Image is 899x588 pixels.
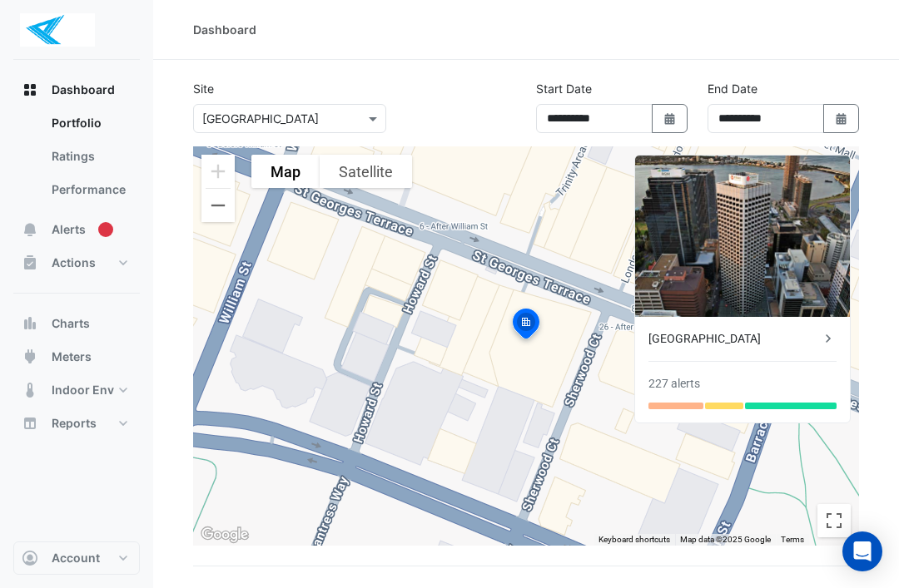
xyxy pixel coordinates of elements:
a: Performance [38,173,140,206]
img: Google [197,524,252,546]
span: Actions [52,254,96,271]
div: Dashboard [193,21,256,38]
button: Zoom out [201,189,235,222]
button: Toggle fullscreen view [817,504,851,537]
fa-icon: Select Date [834,111,849,126]
div: 227 alerts [648,375,700,393]
span: Account [52,550,100,566]
app-icon: Indoor Env [22,382,38,398]
app-icon: Alerts [22,221,38,238]
fa-icon: Select Date [663,111,678,126]
button: Show satellite imagery [320,155,412,188]
a: Terms (opens in new tab) [781,535,804,544]
a: Click to see this area on Google Maps [197,524,252,546]
span: Alerts [52,221,86,238]
img: Company Logo [20,13,95,47]
app-icon: Charts [22,315,38,332]
app-icon: Dashboard [22,82,38,98]
button: Indoor Env [13,373,140,407]
div: Tooltip anchor [98,222,113,237]
button: Reports [13,407,140,440]
span: Meters [52,348,92,365]
app-icon: Meters [22,348,38,365]
img: site-pin-selected.svg [508,306,544,346]
span: Indoor Env [52,382,114,398]
div: [GEOGRAPHIC_DATA] [648,330,820,348]
label: Start Date [536,80,592,97]
div: Open Intercom Messenger [842,531,882,571]
button: Alerts [13,213,140,246]
button: Zoom in [201,155,235,188]
button: Account [13,541,140,575]
span: Map data ©2025 Google [680,535,771,544]
label: End Date [708,80,757,97]
button: Dashboard [13,73,140,106]
span: Reports [52,415,97,432]
label: Site [193,80,214,97]
button: Keyboard shortcuts [599,534,670,546]
button: Show street map [251,155,320,188]
span: Charts [52,315,90,332]
a: Portfolio [38,106,140,140]
button: Actions [13,246,140,279]
div: Dashboard [13,106,140,213]
a: Ratings [38,140,140,173]
button: Charts [13,307,140,340]
span: Dashboard [52,82,115,98]
app-icon: Actions [22,254,38,271]
button: Meters [13,340,140,373]
img: Allendale Square [635,156,850,317]
app-icon: Reports [22,415,38,432]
